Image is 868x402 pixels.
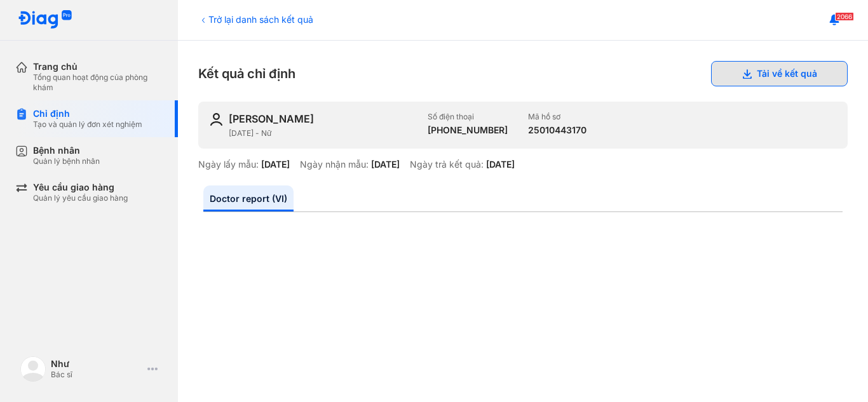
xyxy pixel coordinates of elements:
[528,124,587,136] div: 25010443170
[229,112,314,126] div: [PERSON_NAME]
[20,356,46,382] img: logo
[528,112,587,122] div: Mã hồ sơ
[198,61,848,86] div: Kết quả chỉ định
[33,193,128,203] div: Quản lý yêu cầu giao hàng
[428,112,508,122] div: Số điện thoại
[33,119,142,130] div: Tạo và quản lý đơn xét nghiệm
[208,112,224,127] img: user-icon
[371,159,400,170] div: [DATE]
[51,370,142,380] div: Bác sĩ
[33,145,100,156] div: Bệnh nhân
[229,128,417,138] div: [DATE] - Nữ
[261,159,290,170] div: [DATE]
[51,358,142,370] div: Như
[33,108,142,119] div: Chỉ định
[410,159,484,170] div: Ngày trả kết quả:
[33,182,128,193] div: Yêu cầu giao hàng
[198,159,259,170] div: Ngày lấy mẫu:
[428,124,508,136] div: [PHONE_NUMBER]
[300,159,369,170] div: Ngày nhận mẫu:
[18,10,72,30] img: logo
[33,61,163,72] div: Trang chủ
[203,185,294,211] a: Doctor report (VI)
[711,61,848,86] button: Tải về kết quả
[486,159,515,170] div: [DATE]
[198,13,313,26] div: Trở lại danh sách kết quả
[33,156,100,166] div: Quản lý bệnh nhân
[835,12,854,21] span: 2066
[33,72,163,93] div: Tổng quan hoạt động của phòng khám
